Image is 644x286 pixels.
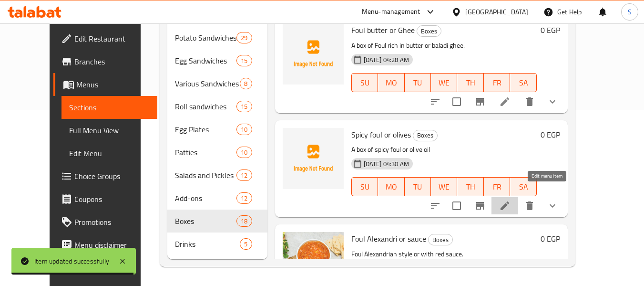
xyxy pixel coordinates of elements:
div: Various Sandwiches8 [167,72,267,95]
span: 5 [240,240,251,249]
div: Add-ons12 [167,187,267,210]
div: Boxes18 [167,210,267,233]
a: Edit Menu [61,142,157,165]
div: items [236,32,252,43]
h6: 0 EGP [541,232,560,245]
span: Foul butter or Ghee [351,23,415,37]
div: items [236,169,252,181]
button: TU [405,73,431,92]
button: Branch-specific-item [469,194,491,217]
div: [GEOGRAPHIC_DATA] [465,7,528,17]
span: SA [514,180,532,194]
span: Potato Sandwiches [175,32,237,43]
div: Boxes [417,25,441,37]
div: Item updated successfully [34,256,109,266]
span: Promotions [74,216,150,228]
button: TU [405,177,431,196]
div: Egg Sandwiches15 [167,49,267,72]
button: FR [484,177,510,196]
span: TH [461,76,480,90]
button: TH [457,177,483,196]
div: items [236,192,252,204]
div: Patties10 [167,141,267,164]
span: Edit Menu [69,148,150,159]
img: Foul butter or Ghee [283,23,344,85]
span: Boxes [413,130,437,141]
button: sort-choices [424,90,447,113]
div: Boxes [175,215,237,227]
div: items [240,238,252,250]
span: TH [461,180,480,194]
span: Boxes [417,26,441,37]
span: 10 [237,125,251,134]
span: Foul Alexandri or sauce [351,232,426,246]
span: Sections [69,102,150,113]
span: Coupons [74,193,150,205]
span: Full Menu View [69,125,150,136]
span: Select to update [447,196,467,216]
span: [DATE] 04:30 AM [360,159,413,169]
button: SU [351,177,378,196]
span: WE [435,180,453,194]
div: Boxes [428,234,453,245]
span: Various Sandwiches [175,78,240,89]
span: SA [514,76,532,90]
a: Sections [61,96,157,119]
svg: Show Choices [547,96,558,107]
a: Menu disclaimer [53,233,157,256]
p: Foul Alexandrian style or with red sauce. [351,248,537,260]
span: Edit Restaurant [74,33,150,44]
span: Menus [76,79,150,90]
button: MO [378,177,404,196]
span: MO [382,180,400,194]
div: Potato Sandwiches29 [167,26,267,49]
a: Branches [53,50,157,73]
button: SU [351,73,378,92]
span: 15 [237,56,251,65]
span: Branches [74,56,150,67]
div: items [240,78,252,89]
button: delete [518,90,541,113]
span: Add-ons [175,192,237,204]
span: Roll sandwiches [175,101,237,112]
span: 15 [237,102,251,111]
svg: Show Choices [547,200,558,212]
div: Drinks5 [167,233,267,255]
div: Boxes [413,130,438,141]
span: TU [409,76,427,90]
span: SU [356,180,374,194]
button: SA [510,177,536,196]
span: Spicy foul or olives [351,127,411,142]
span: Salads and Pickles [175,169,237,181]
span: TU [409,180,427,194]
div: Roll sandwiches15 [167,95,267,118]
button: show more [541,194,564,217]
p: A box of spicy foul or olive oil [351,144,537,156]
div: Egg Plates10 [167,118,267,141]
span: 29 [237,33,251,42]
div: items [236,101,252,112]
span: 18 [237,217,251,226]
span: [DATE] 04:28 AM [360,55,413,64]
button: Branch-specific-item [469,90,491,113]
p: A box of Foul rich in butter or baladi ghee. [351,40,537,52]
h6: 0 EGP [541,128,560,141]
div: Menu-management [362,6,420,18]
img: Spicy foul or olives [283,128,344,189]
span: Select to update [447,92,467,112]
button: SA [510,73,536,92]
button: WE [431,177,457,196]
span: FR [488,76,506,90]
button: sort-choices [424,194,447,217]
span: FR [488,180,506,194]
span: MO [382,76,400,90]
a: Coupons [53,188,157,211]
button: TH [457,73,483,92]
span: Boxes [429,234,452,245]
h6: 0 EGP [541,23,560,37]
span: Egg Plates [175,124,237,135]
div: items [236,215,252,227]
a: Edit menu item [499,96,511,107]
